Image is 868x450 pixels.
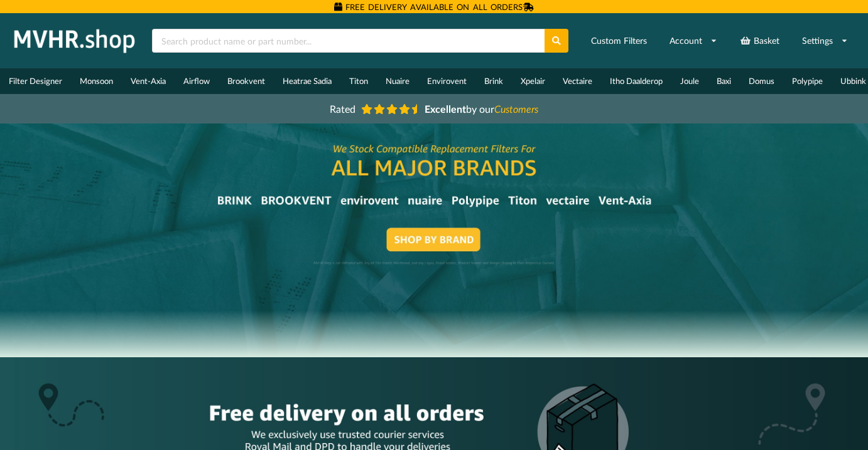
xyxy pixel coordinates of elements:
a: Titon [340,68,377,94]
a: Heatrae Sadia [274,68,340,94]
span: by our [425,103,538,115]
a: Joule [671,68,708,94]
i: Customers [494,103,538,115]
a: Vent-Axia [122,68,175,94]
img: mvhr.shop.png [9,25,141,56]
a: Vectaire [554,68,601,94]
a: Airflow [175,68,219,94]
b: Excellent [425,103,466,115]
a: Monsoon [71,68,122,94]
a: Brink [475,68,512,94]
a: Envirovent [418,68,475,94]
a: Custom Filters [583,29,655,52]
input: Search product name or part number... [152,29,545,53]
a: Rated Excellentby ourCustomers [321,98,547,119]
a: Account [661,29,725,52]
a: Polypipe [783,68,832,94]
span: Rated [330,103,355,115]
a: Itho Daalderop [601,68,671,94]
a: Baxi [708,68,740,94]
a: Settings [794,29,856,52]
a: Basket [732,29,788,52]
a: Brookvent [219,68,274,94]
a: Xpelair [512,68,554,94]
a: Domus [740,68,783,94]
a: Nuaire [377,68,418,94]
